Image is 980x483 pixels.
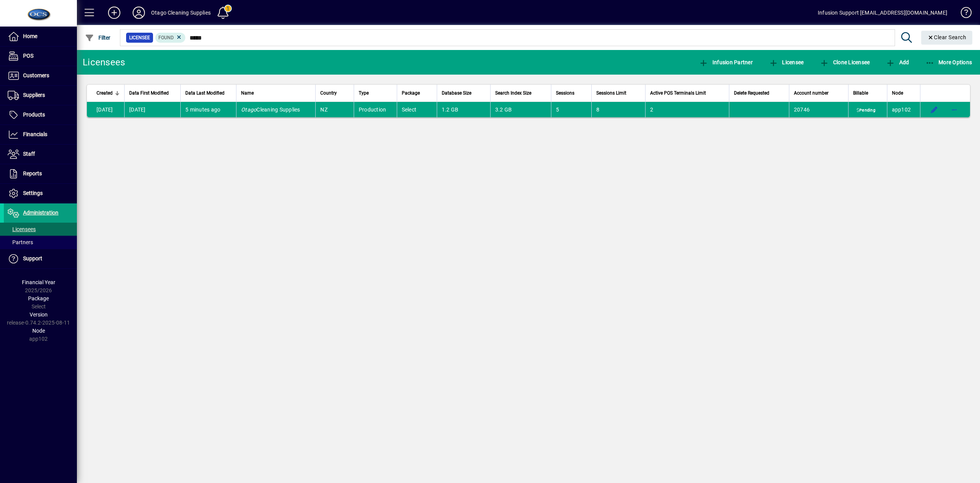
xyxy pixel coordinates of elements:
span: Billable [853,89,868,97]
span: Administration [23,210,58,216]
span: Settings [23,190,43,196]
span: Clear Search [927,34,967,40]
span: Filter [85,35,111,41]
span: Licensees [8,226,36,232]
div: Licensees [83,56,125,68]
a: Suppliers [4,86,77,105]
div: Package [402,89,432,97]
td: 1.2 GB [437,102,490,117]
span: POS [23,53,33,59]
a: Knowledge Base [955,2,970,27]
td: Production [354,102,397,117]
span: Licensee [769,59,804,65]
button: Edit [928,103,940,116]
span: Country [320,89,337,97]
span: Account number [794,89,829,97]
em: Otago [241,107,256,113]
span: Data Last Modified [185,89,225,97]
span: Sessions Limit [596,89,626,97]
span: Staff [23,151,35,157]
div: Sessions Limit [596,89,641,97]
button: More Options [923,55,974,69]
div: Sessions [556,89,587,97]
td: 8 [591,102,645,117]
div: Delete Requested [734,89,784,97]
td: 5 [551,102,591,117]
div: Search Index Size [495,89,546,97]
div: Active POS Terminals Limit [650,89,724,97]
span: Pending [855,107,877,113]
span: Financial Year [22,279,55,285]
div: Billable [853,89,882,97]
a: Products [4,105,77,125]
span: Suppliers [23,92,45,98]
span: Support [23,255,42,261]
td: 5 minutes ago [180,102,236,117]
span: Package [28,295,49,301]
span: Licensee [129,34,150,42]
td: 2 [645,102,729,117]
button: Clone Licensee [818,55,872,69]
span: More Options [925,59,972,65]
button: Clear [921,31,973,45]
div: Infusion Support [EMAIL_ADDRESS][DOMAIN_NAME] [818,7,947,19]
button: Profile [126,6,151,20]
span: Node [892,89,903,97]
span: Infusion Partner [699,59,753,65]
a: Licensees [4,223,77,236]
div: Created [97,89,120,97]
a: POS [4,47,77,66]
td: [DATE] [124,102,180,117]
a: Settings [4,184,77,203]
td: 3.2 GB [490,102,551,117]
span: Search Index Size [495,89,531,97]
span: Products [23,112,45,118]
button: More options [948,103,960,116]
span: Customers [23,72,49,78]
mat-chip: Found Status: Found [155,33,186,43]
div: Database Size [442,89,486,97]
td: NZ [315,102,353,117]
a: Home [4,27,77,46]
a: Customers [4,66,77,85]
a: Reports [4,164,77,183]
div: Node [892,89,915,97]
span: app102.prod.infusionbusinesssoftware.com [892,107,911,113]
span: Version [30,311,48,318]
div: Country [320,89,349,97]
div: Account number [794,89,844,97]
span: Financials [23,131,47,137]
button: Infusion Partner [697,55,755,69]
div: Name [241,89,311,97]
span: Created [97,89,113,97]
span: Cleaning Supplies [241,107,300,113]
div: Type [359,89,392,97]
td: 20746 [789,102,848,117]
button: Filter [83,31,113,45]
span: Clone Licensee [820,59,870,65]
span: Active POS Terminals Limit [650,89,706,97]
span: Name [241,89,254,97]
span: Home [23,33,37,39]
button: Add [884,55,911,69]
a: Support [4,249,77,268]
div: Otago Cleaning Supplies [151,7,211,19]
span: Sessions [556,89,574,97]
a: Partners [4,236,77,249]
span: Reports [23,170,42,177]
a: Financials [4,125,77,144]
span: Data First Modified [129,89,169,97]
button: Add [102,6,126,20]
button: Licensee [767,55,806,69]
span: Add [886,59,909,65]
div: Data Last Modified [185,89,231,97]
span: Node [32,328,45,334]
span: Package [402,89,420,97]
td: Select [397,102,437,117]
td: [DATE] [87,102,124,117]
span: Database Size [442,89,471,97]
div: Data First Modified [129,89,176,97]
span: Found [158,35,174,40]
span: Type [359,89,369,97]
span: Delete Requested [734,89,769,97]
